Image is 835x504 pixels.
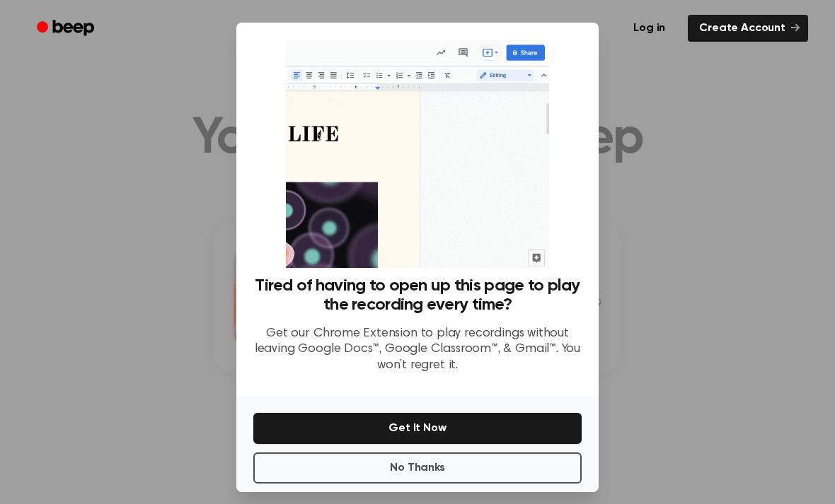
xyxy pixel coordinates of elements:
h3: Tired of having to open up this page to play the recording every time? [253,276,582,315]
a: Log in [619,12,679,45]
p: Get our Chrome Extension to play recordings without leaving Google Docs™, Google Classroom™, & Gm... [253,326,582,374]
a: Create Account [688,15,808,42]
button: Get It Now [253,413,582,444]
img: Beep extension in action [286,40,548,268]
a: Beep [27,15,107,42]
button: No Thanks [253,452,582,484]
